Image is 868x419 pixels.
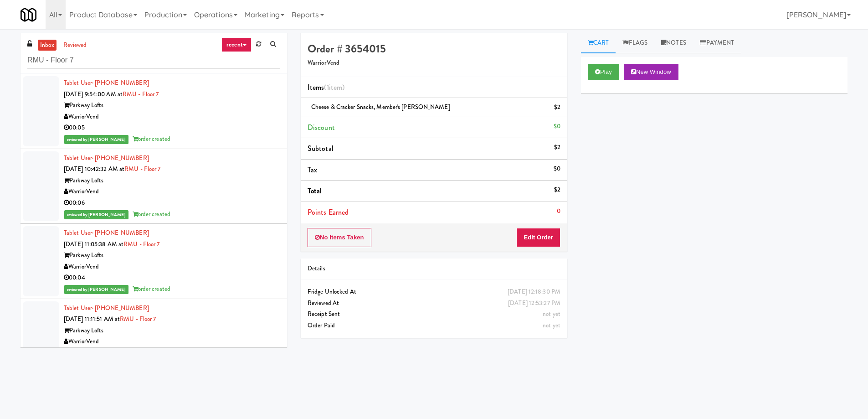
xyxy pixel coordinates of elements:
[120,315,156,323] a: RMU - Floor 7
[123,240,159,248] a: RMU - Floor 7
[64,250,280,261] div: Parkway Lofts
[308,60,560,67] h5: WarriorVend
[311,103,450,111] span: Cheese & Cracker Snacks, Member's [PERSON_NAME]
[64,315,120,323] span: [DATE] 11:11:51 AM at
[64,197,280,209] div: 00:06
[64,175,280,186] div: Parkway Lofts
[554,142,560,153] div: $2
[508,286,560,298] div: [DATE] 12:18:30 PM
[64,186,280,197] div: WarriorVend
[581,33,616,53] a: Cart
[308,320,560,331] div: Order Paid
[308,207,349,217] span: Points Earned
[64,135,128,144] span: reviewed by [PERSON_NAME]
[654,33,693,53] a: Notes
[308,186,322,196] span: Total
[64,285,128,294] span: reviewed by [PERSON_NAME]
[308,43,560,55] h4: Order # 3654015
[64,261,280,273] div: WarriorVend
[308,165,317,175] span: Tax
[64,90,123,98] span: [DATE] 9:54:00 AM at
[124,165,160,173] a: RMU - Floor 7
[308,309,560,320] div: Receipt Sent
[64,325,280,336] div: Parkway Lofts
[64,154,149,162] a: Tablet User· [PHONE_NUMBER]
[308,298,560,309] div: Reviewed At
[64,100,280,111] div: Parkway Lofts
[133,285,170,293] span: order created
[554,163,560,175] div: $0
[554,184,560,196] div: $2
[308,82,344,93] span: Items
[21,224,287,299] li: Tablet User· [PHONE_NUMBER][DATE] 11:05:38 AM atRMU - Floor 7Parkway LoftsWarriorVend00:04reviewe...
[64,165,124,173] span: [DATE] 10:42:32 AM at
[693,33,741,53] a: Payment
[64,336,280,347] div: WarriorVend
[64,228,149,237] a: Tablet User· [PHONE_NUMBER]
[64,111,280,123] div: WarriorVend
[308,143,334,154] span: Subtotal
[92,154,149,162] span: · [PHONE_NUMBER]
[21,299,287,374] li: Tablet User· [PHONE_NUMBER][DATE] 11:11:51 AM atRMU - Floor 7Parkway LoftsWarriorVend00:05reviewe...
[543,321,560,330] span: not yet
[92,304,149,312] span: · [PHONE_NUMBER]
[61,40,89,51] a: reviewed
[92,228,149,237] span: · [PHONE_NUMBER]
[21,74,287,149] li: Tablet User· [PHONE_NUMBER][DATE] 9:54:00 AM atRMU - Floor 7Parkway LoftsWarriorVend00:05reviewed...
[133,210,170,218] span: order created
[557,206,560,217] div: 0
[27,52,280,69] input: Search vision orders
[516,228,560,247] button: Edit Order
[92,78,149,87] span: · [PHONE_NUMBER]
[554,121,560,132] div: $0
[64,122,280,134] div: 00:05
[64,272,280,284] div: 00:04
[508,298,560,309] div: [DATE] 12:53:27 PM
[133,134,170,143] span: order created
[308,228,371,247] button: No Items Taken
[21,7,36,23] img: Micromart
[543,310,560,318] span: not yet
[38,40,56,51] a: inbox
[554,102,560,113] div: $2
[221,37,252,52] a: recent
[123,90,159,98] a: RMU - Floor 7
[588,64,619,80] button: Play
[624,64,678,80] button: New Window
[308,122,335,133] span: Discount
[308,286,560,298] div: Fridge Unlocked At
[616,33,654,53] a: Flags
[64,240,123,248] span: [DATE] 11:05:38 AM at
[329,82,342,93] ng-pluralize: item
[64,304,149,312] a: Tablet User· [PHONE_NUMBER]
[64,78,149,87] a: Tablet User· [PHONE_NUMBER]
[324,82,344,93] span: (1 )
[308,263,560,274] div: Details
[64,210,128,219] span: reviewed by [PERSON_NAME]
[21,149,287,224] li: Tablet User· [PHONE_NUMBER][DATE] 10:42:32 AM atRMU - Floor 7Parkway LoftsWarriorVend00:06reviewe...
